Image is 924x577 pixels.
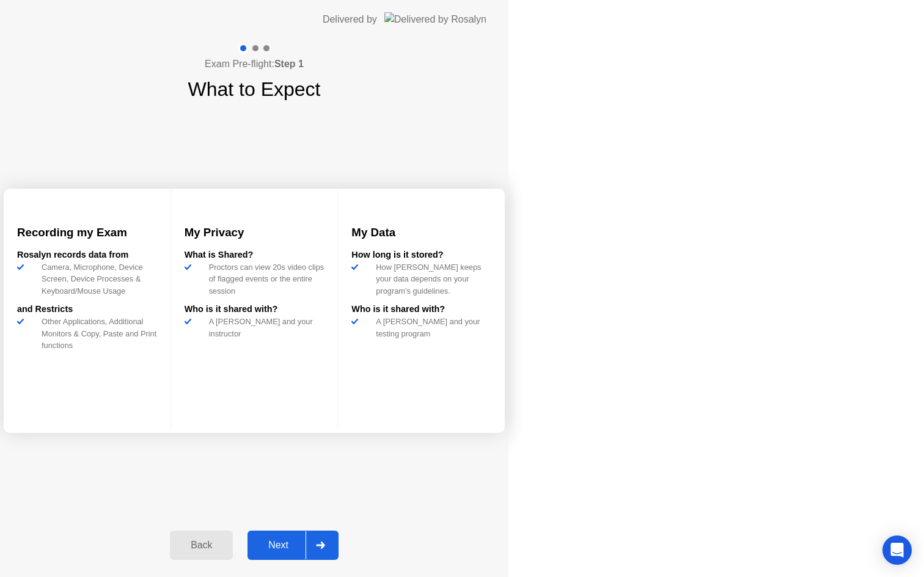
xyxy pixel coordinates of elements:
[205,57,304,71] h4: Exam Pre-flight:
[371,261,491,297] div: How [PERSON_NAME] keeps your data depends on your program’s guidelines.
[17,249,157,262] div: Rosalyn records data from
[251,540,306,551] div: Next
[170,531,233,560] button: Back
[384,12,486,26] img: Delivered by Rosalyn
[174,540,229,551] div: Back
[37,261,157,297] div: Camera, Microphone, Device Screen, Device Processes & Keyboard/Mouse Usage
[274,59,304,69] b: Step 1
[351,224,491,241] h3: My Data
[185,224,324,241] h3: My Privacy
[17,224,157,241] h3: Recording my Exam
[204,261,324,297] div: Proctors can view 20s video clips of flagged events or the entire session
[185,303,324,316] div: Who is it shared with?
[248,531,339,560] button: Next
[882,535,912,565] div: Open Intercom Messenger
[185,249,324,262] div: What is Shared?
[188,74,321,104] h1: What to Expect
[351,249,491,262] div: How long is it stored?
[323,12,377,27] div: Delivered by
[371,316,491,339] div: A [PERSON_NAME] and your testing program
[17,303,157,316] div: and Restricts
[351,303,491,316] div: Who is it shared with?
[37,316,157,351] div: Other Applications, Additional Monitors & Copy, Paste and Print functions
[204,316,324,339] div: A [PERSON_NAME] and your instructor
